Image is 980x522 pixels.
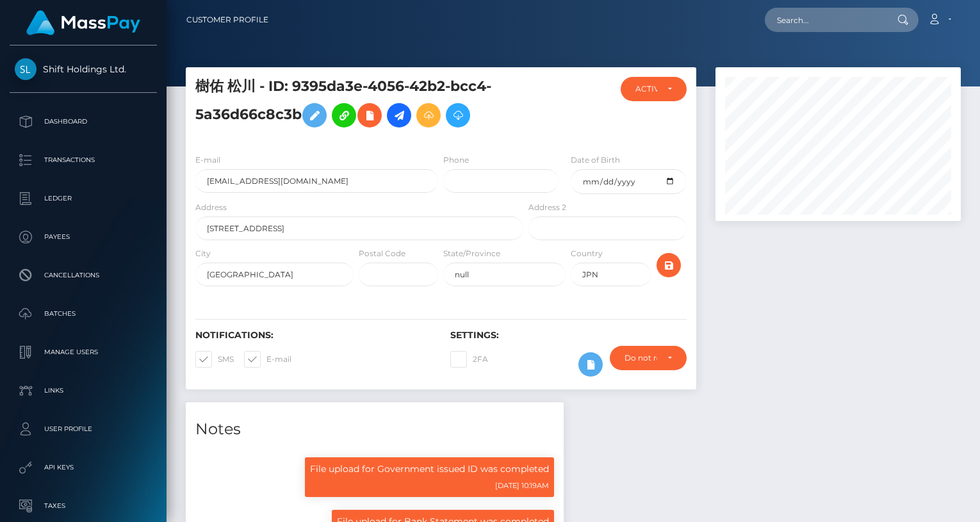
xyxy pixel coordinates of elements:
p: Dashboard [15,112,152,131]
p: Batches [15,304,152,323]
label: Address [195,202,227,213]
label: State/Province [443,248,500,259]
a: Payees [10,221,157,253]
a: Batches [10,298,157,330]
p: API Keys [15,458,152,477]
h6: Settings: [450,330,686,341]
p: File upload for Government issued ID was completed [310,462,549,476]
p: Links [15,381,152,400]
button: Do not require [610,346,686,370]
a: Links [10,375,157,407]
a: User Profile [10,413,157,445]
label: E-mail [244,351,291,368]
label: 2FA [450,351,488,368]
a: Customer Profile [186,6,268,33]
a: Manage Users [10,336,157,368]
label: E-mail [195,154,220,166]
p: Cancellations [15,266,152,285]
a: Dashboard [10,106,157,138]
a: Cancellations [10,259,157,291]
p: Manage Users [15,343,152,362]
a: Ledger [10,183,157,215]
span: Shift Holdings Ltd. [10,63,157,75]
label: Postal Code [359,248,405,259]
label: Country [571,248,603,259]
a: Taxes [10,490,157,522]
label: Address 2 [528,202,566,213]
div: ACTIVE [635,84,657,94]
label: Date of Birth [571,154,620,166]
img: Shift Holdings Ltd. [15,58,37,80]
h6: Notifications: [195,330,431,341]
p: Transactions [15,151,152,170]
p: User Profile [15,420,152,439]
label: SMS [195,351,234,368]
p: Ledger [15,189,152,208]
p: Payees [15,227,152,247]
a: Transactions [10,144,157,176]
input: Search... [765,8,885,32]
a: API Keys [10,452,157,484]
label: City [195,248,211,259]
h5: 樹佑 松川 - ID: 9395da3e-4056-42b2-bcc4-5a36d66c8c3b [195,77,516,134]
a: Initiate Payout [387,103,411,127]
p: Taxes [15,496,152,516]
button: ACTIVE [621,77,687,101]
div: Do not require [625,353,657,363]
label: Phone [443,154,469,166]
small: [DATE] 10:19AM [495,481,549,490]
h4: Notes [195,418,554,441]
img: MassPay Logo [26,10,140,35]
